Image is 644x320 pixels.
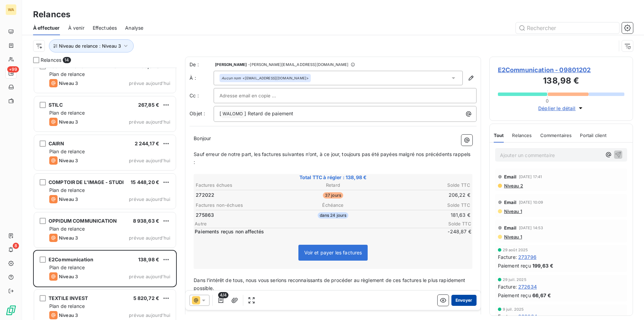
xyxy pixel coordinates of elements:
[59,235,78,241] span: Niveau 3
[379,182,471,189] th: Solde TTC
[49,39,134,52] button: Niveau de relance : Niveau 3
[33,25,60,31] span: À effectuer
[519,200,543,204] span: [DATE] 10:09
[133,218,160,224] span: 8 938,63 €
[218,292,228,298] span: 4/4
[379,211,471,219] td: 181,63 €
[129,274,170,279] span: prévue aujourd’hui
[63,57,71,63] span: 14
[498,292,531,299] span: Paiement reçu
[59,274,78,279] span: Niveau 3
[49,148,85,154] span: Plan de relance
[546,98,549,104] span: 0
[512,133,532,138] span: Relances
[532,292,551,299] span: 66,67 €
[59,312,78,318] span: Niveau 3
[503,307,524,311] span: 9 juil. 2025
[190,61,214,68] span: De :
[518,313,537,320] span: 268984
[190,110,205,116] span: Objet :
[430,221,471,226] span: Solde TTC
[498,283,517,290] span: Facture :
[222,76,241,80] em: Aucun nom
[129,119,170,125] span: prévue aujourd’hui
[494,133,504,138] span: Tout
[287,202,379,209] th: Échéance
[498,75,624,88] h3: 138,98 €
[504,225,517,231] span: Email
[6,4,17,15] div: WA
[503,209,522,214] span: Niveau 1
[195,182,287,189] th: Factures échues
[49,110,85,116] span: Plan de relance
[504,174,517,180] span: Email
[379,202,471,209] th: Solde TTC
[304,250,362,255] span: Voir et payer les factures
[131,179,159,185] span: 15 448,20 €
[503,278,527,282] span: 29 juil. 2025
[59,196,78,202] span: Niveau 3
[49,71,85,77] span: Plan de relance
[323,192,343,198] span: 37 jours
[190,92,214,99] label: Cc :
[59,119,78,125] span: Niveau 3
[498,313,517,320] span: Facture :
[219,110,221,116] span: [
[194,135,211,141] span: Bonjour
[33,8,70,21] h3: Relances
[13,243,19,249] span: 8
[222,110,244,118] span: WALOMO
[195,228,429,235] span: Paiements reçus non affectés
[532,262,553,269] span: 199,63 €
[49,303,85,309] span: Plan de relance
[195,211,287,219] td: 275863
[49,256,93,262] span: E2Communication
[379,191,471,199] td: 206,22 €
[248,62,348,67] span: - [PERSON_NAME][EMAIL_ADDRESS][DOMAIN_NAME]
[318,212,349,219] span: dans 24 jours
[451,295,477,306] button: Envoyer
[129,80,170,86] span: prévue aujourd’hui
[6,305,17,316] img: Logo LeanPay
[41,57,61,64] span: Relances
[430,228,471,235] span: -248,87 €
[222,76,309,80] div: <[EMAIL_ADDRESS][DOMAIN_NAME]>
[503,248,528,252] span: 29 août 2025
[519,226,543,230] span: [DATE] 14:53
[194,151,472,165] span: Sauf erreur de notre part, les factures suivantes n’ont, à ce jour, toujours pas été payées malgr...
[504,200,517,205] span: Email
[580,133,606,138] span: Portail client
[244,110,293,116] span: ] Retard de paiement
[49,179,124,185] span: COMPTOIR DE L'IMAGE - STUDI
[536,104,586,112] button: Déplier le détail
[498,262,531,269] span: Paiement reçu
[129,158,170,163] span: prévue aujourd’hui
[138,102,159,108] span: 267,85 €
[33,68,177,320] div: grid
[516,22,619,33] input: Rechercher
[190,75,214,81] label: À :
[138,256,159,262] span: 138,98 €
[93,25,117,31] span: Effectuées
[518,253,536,261] span: 273796
[129,235,170,241] span: prévue aujourd’hui
[59,43,121,49] span: Niveau de relance : Niveau 3
[538,105,576,112] span: Déplier le détail
[125,25,143,31] span: Analyse
[518,283,537,290] span: 272634
[503,183,523,188] span: Niveau 2
[49,187,85,193] span: Plan de relance
[621,297,637,313] iframe: Intercom live chat
[195,174,471,181] span: Total TTC à régler : 138,98 €
[7,66,19,72] span: +99
[498,65,624,75] span: E2Communication - 09801202
[59,158,78,163] span: Niveau 3
[540,133,572,138] span: Commentaires
[133,295,160,301] span: 5 820,72 €
[59,80,78,86] span: Niveau 3
[129,196,170,202] span: prévue aujourd’hui
[195,221,430,226] span: Autre
[68,25,84,31] span: À venir
[49,226,85,232] span: Plan de relance
[135,140,160,146] span: 2 244,17 €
